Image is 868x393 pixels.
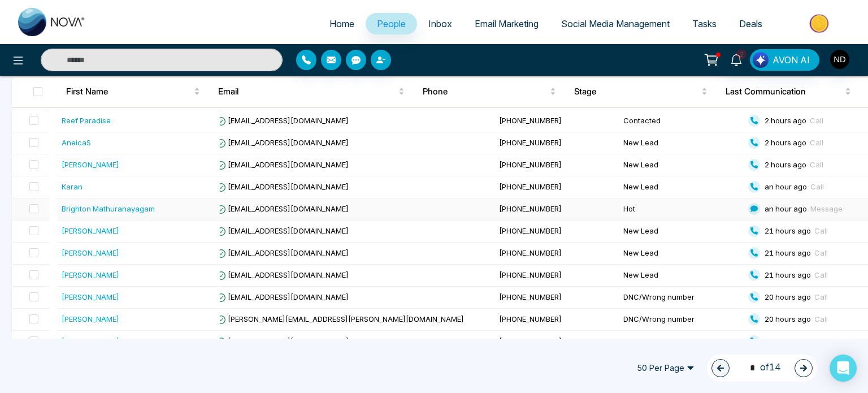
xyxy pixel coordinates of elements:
span: 50 Per Page [629,359,702,377]
span: Social Media Management [561,18,670,29]
img: Market-place.gif [779,11,861,36]
div: [PERSON_NAME] [62,159,119,170]
td: Hot [619,198,743,221]
span: 20 hours ago [765,336,811,346]
span: First Name [66,85,191,98]
span: 21 hours ago [765,226,811,235]
span: [PHONE_NUMBER] [499,248,562,257]
div: [PERSON_NAME] [62,225,119,236]
span: Call [814,314,828,323]
span: Call [810,138,823,147]
td: New Lead [619,331,743,353]
span: Call [814,292,828,301]
span: 21 hours ago [765,270,811,279]
span: [EMAIL_ADDRESS][DOMAIN_NAME] [216,116,349,125]
th: First Name [57,76,209,107]
span: Inbox [428,18,452,29]
span: [EMAIL_ADDRESS][DOMAIN_NAME] [216,336,349,346]
span: [PHONE_NUMBER] [499,270,562,279]
div: [PERSON_NAME] [62,269,119,280]
th: Stage [565,76,717,107]
th: Email [209,76,414,107]
span: [PHONE_NUMBER] [499,336,562,346]
span: Call [814,336,828,346]
span: Stage [574,85,699,98]
img: User Avatar [830,50,849,69]
span: People [377,18,406,29]
span: [PHONE_NUMBER] [499,138,562,147]
span: 2 hours ago [765,116,806,125]
a: Home [318,13,366,34]
span: 2 [736,49,747,59]
span: 2 hours ago [765,138,806,147]
span: [PHONE_NUMBER] [499,314,562,323]
a: Inbox [417,13,463,34]
span: Call [814,226,828,235]
span: Tasks [692,18,717,29]
span: 20 hours ago [765,292,811,301]
span: [EMAIL_ADDRESS][DOMAIN_NAME] [216,138,349,147]
span: Call [814,270,828,279]
td: DNC/Wrong number [619,309,743,331]
div: Karan [62,181,83,192]
div: Brighton Mathuranayagam [62,203,155,214]
div: [PERSON_NAME] [62,313,119,325]
span: [PHONE_NUMBER] [499,182,562,191]
span: [EMAIL_ADDRESS][DOMAIN_NAME] [216,182,349,191]
span: 20 hours ago [765,314,811,323]
span: [EMAIL_ADDRESS][DOMAIN_NAME] [216,160,349,169]
div: [PERSON_NAME] [62,335,119,347]
button: AVON AI [750,49,819,71]
span: [EMAIL_ADDRESS][DOMAIN_NAME] [216,270,349,279]
span: [EMAIL_ADDRESS][DOMAIN_NAME] [216,292,349,301]
a: 2 [723,49,750,69]
a: Tasks [681,13,728,34]
span: Home [329,18,354,29]
span: [EMAIL_ADDRESS][DOMAIN_NAME] [216,204,349,213]
a: People [366,13,417,34]
a: Social Media Management [550,13,681,34]
a: Email Marketing [463,13,550,34]
td: New Lead [619,176,743,198]
div: AneicaS [62,137,91,148]
span: [PHONE_NUMBER] [499,160,562,169]
th: Phone [414,76,565,107]
span: [PHONE_NUMBER] [499,226,562,235]
span: AVON AI [772,53,810,67]
span: [EMAIL_ADDRESS][DOMAIN_NAME] [216,226,349,235]
div: [PERSON_NAME] [62,291,119,303]
span: Call [810,160,823,169]
span: Deals [739,18,762,29]
span: 21 hours ago [765,248,811,257]
td: New Lead [619,132,743,154]
span: Phone [423,85,548,98]
a: Deals [728,13,774,34]
span: [PHONE_NUMBER] [499,292,562,301]
span: of 14 [743,360,781,375]
td: New Lead [619,265,743,287]
span: Call [810,182,824,191]
div: Reef Paradise [62,115,111,126]
img: Nova CRM Logo [18,8,86,36]
span: Message [810,204,843,213]
span: Email Marketing [475,18,539,29]
div: [PERSON_NAME] [62,247,119,258]
span: an hour ago [765,182,807,191]
td: New Lead [619,154,743,176]
img: Lead Flow [753,52,769,68]
span: [PERSON_NAME][EMAIL_ADDRESS][PERSON_NAME][DOMAIN_NAME] [216,314,464,323]
td: New Lead [619,243,743,265]
span: Email [218,85,396,98]
span: Call [814,248,828,257]
td: DNC/Wrong number [619,287,743,309]
td: New Lead [619,221,743,243]
span: Call [810,116,823,125]
span: [EMAIL_ADDRESS][DOMAIN_NAME] [216,248,349,257]
span: Last Communication [726,85,843,98]
th: Last Communication [717,76,868,107]
span: 2 hours ago [765,160,806,169]
span: [PHONE_NUMBER] [499,204,562,213]
span: an hour ago [765,204,807,213]
td: Contacted [619,110,743,132]
div: Open Intercom Messenger [830,355,857,382]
